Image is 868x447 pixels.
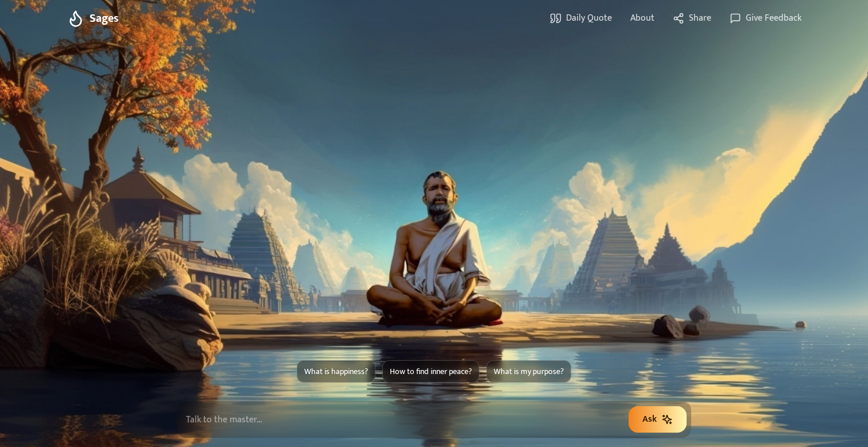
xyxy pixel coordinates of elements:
span: Give Feedback [746,11,801,25]
a: Sages - Home [67,9,119,28]
button: Ask [629,406,687,433]
button: Give Feedback [730,11,801,25]
span: Sages [90,10,119,27]
span: Ask [642,413,657,426]
a: Daily Quote [550,11,612,25]
nav: Main navigation [67,9,801,28]
button: How to find inner peace? [382,360,479,383]
button: What is my purpose? [486,360,571,383]
button: About Sages [630,11,654,25]
input: Talk to the master... [177,401,691,438]
span: Share [689,11,711,25]
span: Daily Quote [566,11,612,25]
button: What is happiness? [297,360,375,383]
button: Share Sages [673,11,711,25]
